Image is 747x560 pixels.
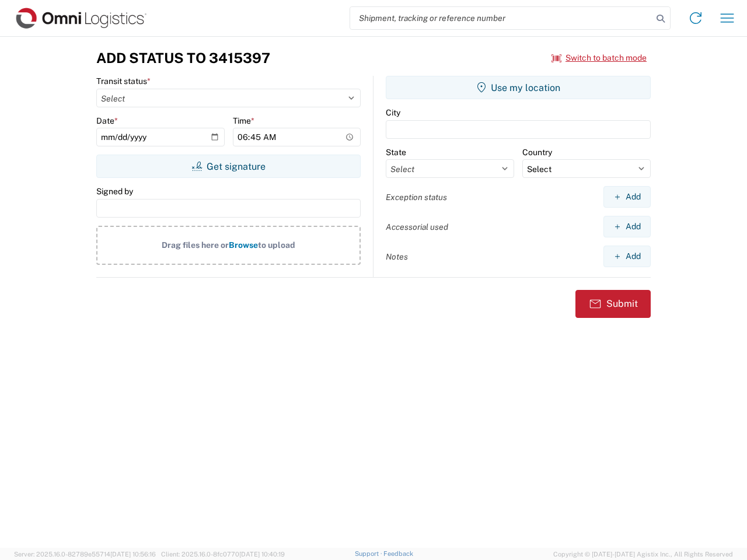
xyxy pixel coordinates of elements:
[162,240,229,250] span: Drag files here or
[603,246,651,267] button: Add
[386,107,400,118] label: City
[96,76,151,86] label: Transit status
[14,551,156,558] span: Server: 2025.16.0-82789e55714
[551,48,647,68] button: Switch to batch mode
[350,7,652,29] input: Shipment, tracking or reference number
[383,550,413,557] a: Feedback
[522,147,552,157] label: Country
[110,551,156,558] span: [DATE] 10:56:16
[233,116,254,126] label: Time
[386,251,408,262] label: Notes
[553,549,733,559] span: Copyright © [DATE]-[DATE] Agistix Inc., All Rights Reserved
[229,240,258,250] span: Browse
[239,551,285,558] span: [DATE] 10:40:19
[96,155,361,178] button: Get signature
[96,116,118,126] label: Date
[161,551,285,558] span: Client: 2025.16.0-8fc0770
[96,50,270,66] h3: Add Status to 3415397
[386,192,447,202] label: Exception status
[386,147,406,157] label: State
[386,76,651,99] button: Use my location
[603,216,651,237] button: Add
[258,240,295,250] span: to upload
[386,222,448,232] label: Accessorial used
[96,186,133,197] label: Signed by
[575,290,651,318] button: Submit
[603,186,651,208] button: Add
[355,550,384,557] a: Support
